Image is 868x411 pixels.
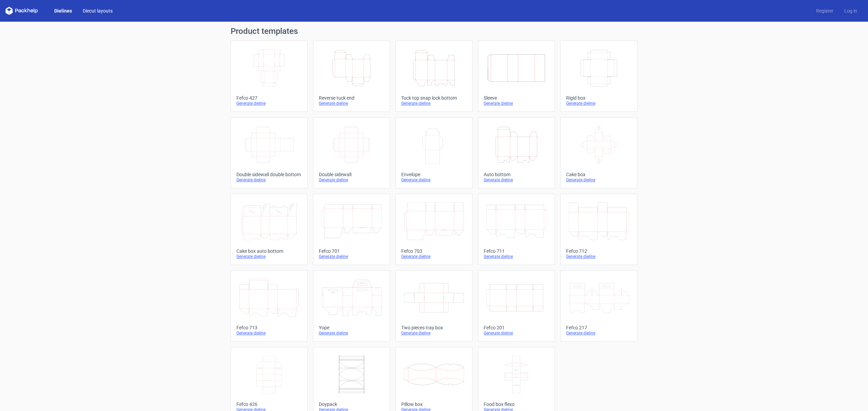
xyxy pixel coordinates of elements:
[236,254,302,259] div: Generate dieline
[811,7,839,14] a: Register
[560,41,637,112] a: Rigid boxGenerate dieline
[231,270,308,342] a: Fefco 713Generate dieline
[839,7,863,14] a: Log in
[478,270,555,342] a: Fefco 201Generate dieline
[319,402,384,407] div: Doypack
[319,330,384,336] div: Generate dieline
[319,254,384,259] div: Generate dieline
[396,194,472,265] a: Fefco 703Generate dieline
[231,117,308,188] a: Double sidewall double bottomGenerate dieline
[478,194,555,265] a: Fefco 711Generate dieline
[236,101,302,106] div: Generate dieline
[560,194,637,265] a: Fefco 712Generate dieline
[236,172,302,177] div: Double sidewall double bottom
[401,172,467,177] div: Envelope
[236,95,302,101] div: Fefco 427
[231,41,308,112] a: Fefco 427Generate dieline
[566,95,632,101] div: Rigid box
[319,177,384,183] div: Generate dieline
[319,95,384,101] div: Reverse tuck end
[313,194,390,265] a: Fefco 701Generate dieline
[566,254,632,259] div: Generate dieline
[484,402,549,407] div: Food box flexo
[401,325,467,330] div: Two pieces tray box
[49,7,77,14] a: Dielines
[236,402,302,407] div: Fefco 426
[484,101,549,106] div: Generate dieline
[319,325,384,330] div: Yope
[396,270,472,342] a: Two pieces tray boxGenerate dieline
[484,325,549,330] div: Fefco 201
[77,7,118,14] a: Diecut layouts
[484,177,549,183] div: Generate dieline
[396,41,472,112] a: Tuck top snap lock bottomGenerate dieline
[236,177,302,183] div: Generate dieline
[566,177,632,183] div: Generate dieline
[566,172,632,177] div: Cake box
[236,248,302,254] div: Cake box auto bottom
[401,101,467,106] div: Generate dieline
[566,330,632,336] div: Generate dieline
[484,172,549,177] div: Auto bottom
[401,402,467,407] div: Pillow box
[313,117,390,188] a: Double sidewallGenerate dieline
[401,177,467,183] div: Generate dieline
[313,270,390,342] a: YopeGenerate dieline
[484,95,549,101] div: Sleeve
[566,248,632,254] div: Fefco 712
[401,95,467,101] div: Tuck top snap lock bottom
[401,254,467,259] div: Generate dieline
[401,330,467,336] div: Generate dieline
[484,254,549,259] div: Generate dieline
[478,117,555,188] a: Auto bottomGenerate dieline
[566,101,632,106] div: Generate dieline
[231,194,308,265] a: Cake box auto bottomGenerate dieline
[566,325,632,330] div: Fefco 217
[236,330,302,336] div: Generate dieline
[319,101,384,106] div: Generate dieline
[560,270,637,342] a: Fefco 217Generate dieline
[236,325,302,330] div: Fefco 713
[319,172,384,177] div: Double sidewall
[396,117,472,188] a: EnvelopeGenerate dieline
[313,41,390,112] a: Reverse tuck endGenerate dieline
[231,27,638,35] h1: Product templates
[560,117,637,188] a: Cake boxGenerate dieline
[319,248,384,254] div: Fefco 701
[484,248,549,254] div: Fefco 711
[478,41,555,112] a: SleeveGenerate dieline
[401,248,467,254] div: Fefco 703
[484,330,549,336] div: Generate dieline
